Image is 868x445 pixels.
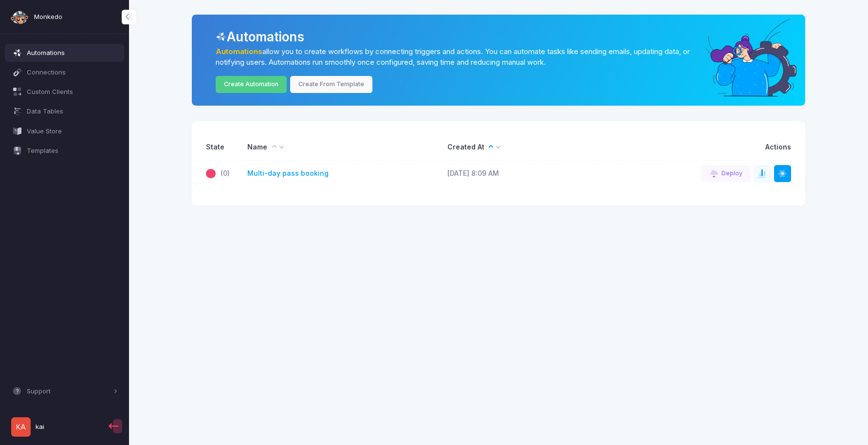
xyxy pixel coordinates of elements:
a: Create Automation [216,76,287,93]
th: State [206,134,242,160]
div: Created At [447,142,579,152]
th: Actions [584,134,791,160]
span: Data Tables [27,107,118,116]
span: Custom Clients [27,87,118,97]
span: (0) [221,168,230,179]
span: Templates [27,146,118,156]
a: Connections [5,63,125,81]
a: kai [5,413,107,441]
div: Automations [216,27,791,46]
div: Name [247,142,438,152]
button: Support [5,383,125,400]
a: Automations [5,44,125,61]
img: profile [11,417,31,437]
span: Value Store [27,127,118,136]
a: Create From Template [290,76,373,93]
p: allow you to create workflows by connecting triggers and actions. You can automate tasks like sen... [216,46,703,68]
a: Data Tables [5,103,125,120]
td: [DATE] 8:09 AM [443,160,584,186]
a: Custom Clients [5,83,125,101]
a: Automations [216,47,262,56]
a: Multi-day pass booking [247,168,329,179]
img: monkedo-logo-dark.png [10,7,29,27]
span: Support [27,387,111,396]
button: Deploy [701,165,751,182]
a: Templates [5,142,125,159]
span: Automations [27,48,118,58]
span: Connections [27,68,118,77]
span: Monkedo [34,12,62,22]
span: kai [36,422,44,432]
span: Deploy [721,169,742,177]
a: Monkedo [10,7,62,27]
a: Value Store [5,122,125,140]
